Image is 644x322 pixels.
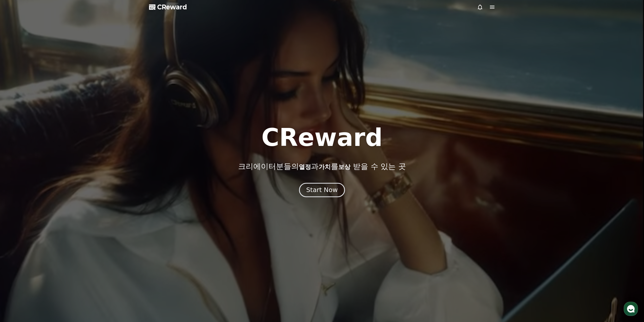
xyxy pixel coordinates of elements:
span: 보상 [338,163,350,171]
h1: CReward [261,125,383,150]
button: Start Now [299,183,345,197]
span: 가치 [319,163,331,171]
p: 크리에이터분들의 과 를 받을 수 있는 곳 [238,162,406,171]
span: 설정 [78,168,84,172]
span: CReward [157,3,187,11]
span: 열정 [299,163,311,171]
a: 설정 [65,161,97,173]
a: Start Now [300,188,344,193]
a: CReward [149,3,187,11]
span: 대화 [46,168,52,173]
div: Start Now [306,186,338,194]
span: 홈 [16,168,19,172]
a: 대화 [33,161,65,173]
a: 홈 [2,161,33,173]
